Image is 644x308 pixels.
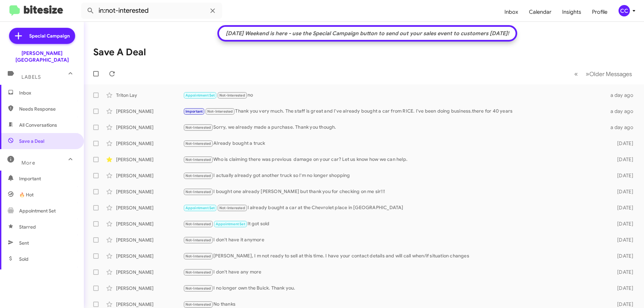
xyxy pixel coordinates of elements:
[185,141,211,146] span: Not-Interested
[185,174,211,178] span: Not-Interested
[183,172,606,180] div: I actually already got another truck so I'm no longer shopping
[606,156,639,163] div: [DATE]
[185,270,211,274] span: Not-Interested
[499,2,524,22] a: Inbox
[557,2,587,22] a: Insights
[116,301,183,308] div: [PERSON_NAME]
[116,221,183,227] div: [PERSON_NAME]
[116,156,183,163] div: [PERSON_NAME]
[116,172,183,179] div: [PERSON_NAME]
[116,237,183,243] div: [PERSON_NAME]
[185,254,211,258] span: Not-Interested
[222,30,513,37] div: [DATE] Weekend is here - use the Special Campaign button to send out your sales event to customer...
[216,222,245,226] span: Appointment Set
[606,92,639,99] div: a day ago
[219,93,245,98] span: Not-Interested
[185,158,211,162] span: Not-Interested
[185,190,211,194] span: Not-Interested
[116,108,183,115] div: [PERSON_NAME]
[185,93,215,98] span: Appointment Set
[606,237,639,243] div: [DATE]
[116,92,183,99] div: Triton Lay
[93,47,146,58] h1: Save a Deal
[582,67,636,81] button: Next
[183,108,606,115] div: Thank you very much. The staff is great and I've already bought a car from RICE. I've been doing ...
[19,122,57,128] span: All Conversations
[185,238,211,242] span: Not-Interested
[185,125,211,130] span: Not-Interested
[606,140,639,147] div: [DATE]
[606,204,639,211] div: [DATE]
[207,109,233,114] span: Not-Interested
[587,2,613,22] a: Profile
[19,175,76,182] span: Important
[606,188,639,195] div: [DATE]
[613,5,637,16] button: CC
[116,285,183,292] div: [PERSON_NAME]
[606,221,639,227] div: [DATE]
[19,224,36,230] span: Starred
[606,253,639,259] div: [DATE]
[570,67,582,81] button: Previous
[606,285,639,292] div: [DATE]
[574,70,578,78] span: «
[606,301,639,308] div: [DATE]
[606,172,639,179] div: [DATE]
[183,91,606,99] div: no
[183,252,606,260] div: [PERSON_NAME], I m not ready to sell at this time. I have your contact details and will call when...
[606,269,639,275] div: [DATE]
[606,108,639,115] div: a day ago
[183,188,606,196] div: I bought one already [PERSON_NAME] but thank you for checking on me sir!!!
[183,285,606,292] div: I no longer own the Buick. Thank you.
[183,124,606,131] div: Sorry, we already made a purchase. Thank you though.
[116,188,183,195] div: [PERSON_NAME]
[19,89,76,96] span: Inbox
[183,220,606,228] div: It got sold
[183,236,606,244] div: I don't have it anymore
[185,109,203,114] span: Important
[185,286,211,291] span: Not-Interested
[19,106,76,112] span: Needs Response
[606,124,639,131] div: a day ago
[116,253,183,259] div: [PERSON_NAME]
[524,2,557,22] a: Calendar
[619,5,630,16] div: CC
[19,191,34,198] span: 🔥 Hot
[9,28,75,44] a: Special Campaign
[19,138,44,144] span: Save a Deal
[116,204,183,211] div: [PERSON_NAME]
[19,240,29,246] span: Sent
[183,268,606,276] div: I don't have any more
[183,156,606,164] div: Who is claiming there was previous damage on your car? Let us know how we can help.
[183,204,606,212] div: I already bought a car at the Chevrolet place in [GEOGRAPHIC_DATA]
[19,207,56,214] span: Appointment Set
[116,269,183,275] div: [PERSON_NAME]
[586,70,589,78] span: »
[183,140,606,147] div: Already bought a truck
[185,206,215,210] span: Appointment Set
[29,33,70,39] span: Special Campaign
[116,140,183,147] div: [PERSON_NAME]
[589,70,632,78] span: Older Messages
[21,160,35,166] span: More
[571,67,636,81] nav: Page navigation example
[81,3,222,19] input: Search
[21,74,41,80] span: Labels
[19,256,29,262] span: Sold
[185,222,211,226] span: Not-Interested
[185,302,211,307] span: Not-Interested
[219,206,245,210] span: Not-Interested
[116,124,183,131] div: [PERSON_NAME]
